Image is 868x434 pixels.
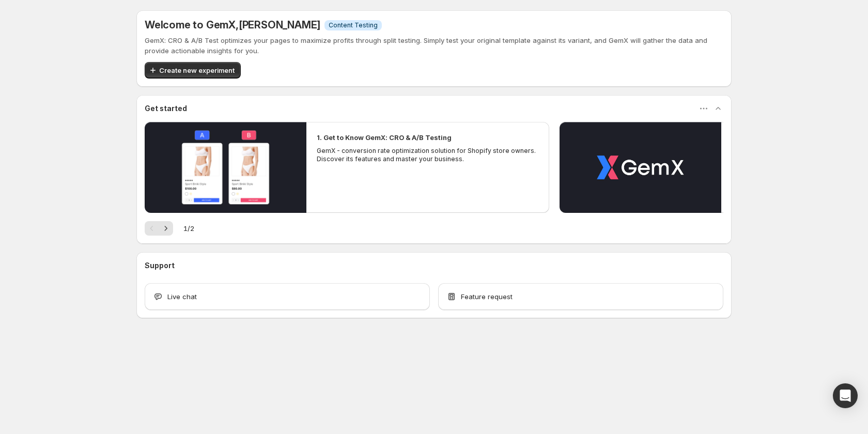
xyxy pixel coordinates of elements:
[183,223,194,234] span: 1 / 2
[159,221,173,236] button: Next
[145,260,175,271] h3: Support
[461,291,513,302] span: Feature request
[145,35,723,56] p: GemX: CRO & A/B Test optimizes your pages to maximize profits through split testing. Simply test ...
[145,19,320,31] h5: Welcome to GemX
[236,19,320,31] span: , [PERSON_NAME]
[159,65,235,75] span: Create new experiment
[145,62,241,79] button: Create new experiment
[145,122,306,213] button: Play video
[317,147,539,163] p: GemX - conversion rate optimization solution for Shopify store owners. Discover its features and ...
[560,122,721,213] button: Play video
[317,132,452,143] h2: 1. Get to Know GemX: CRO & A/B Testing
[145,221,173,236] nav: Pagination
[833,383,858,408] div: Open Intercom Messenger
[329,21,378,29] span: Content Testing
[145,103,187,114] h3: Get started
[167,291,197,302] span: Live chat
